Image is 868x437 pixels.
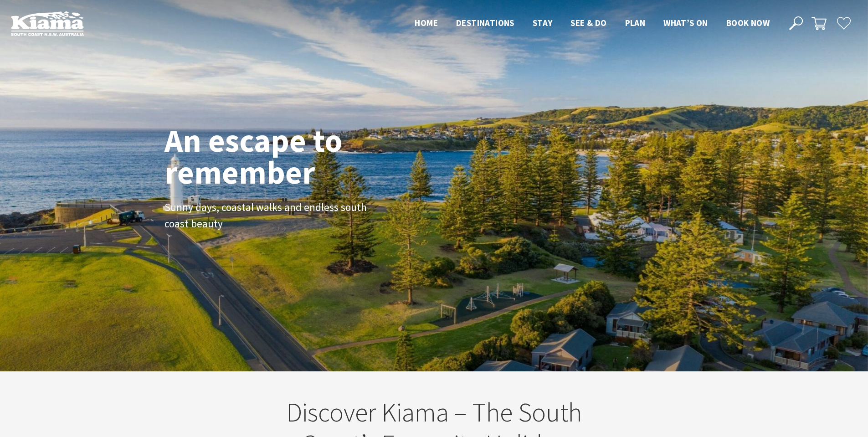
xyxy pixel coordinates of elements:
span: Book now [726,17,770,28]
span: Plan [625,17,646,28]
span: See & Do [570,17,606,28]
span: Home [415,17,438,28]
p: Sunny days, coastal walks and endless south coast beauty [164,199,370,233]
nav: Main Menu [406,16,779,31]
img: Kiama Logo [11,11,84,36]
h1: An escape to remember [164,124,415,188]
span: Destinations [456,17,514,28]
span: Stay [533,17,553,28]
span: What’s On [663,17,708,28]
